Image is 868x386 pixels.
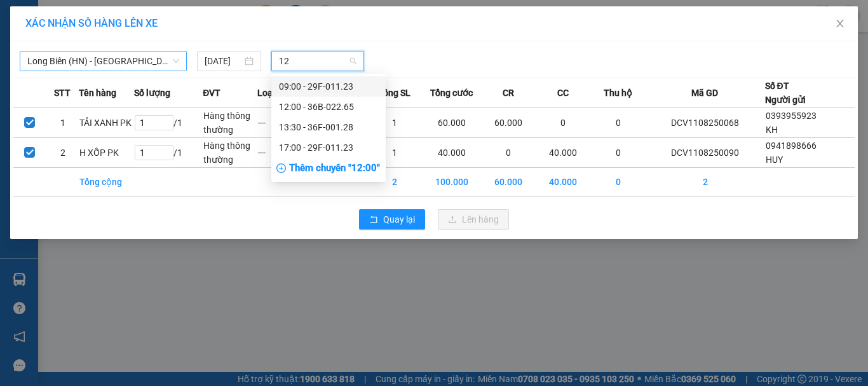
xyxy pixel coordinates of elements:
td: 1 [46,108,79,138]
strong: CÔNG TY TNHH VĨNH QUANG [92,11,265,25]
span: Tổng SL [378,86,410,100]
span: Tên hàng [79,86,116,100]
td: Hàng thông thường [203,108,257,138]
td: 1 [367,108,422,138]
span: Quay lại [383,212,415,226]
div: 13:30 - 36F-001.28 [279,120,378,134]
td: Tổng cộng [79,168,133,196]
span: Thu hộ [604,86,632,100]
td: 40.000 [536,168,590,196]
div: 17:00 - 29F-011.23 [279,141,378,155]
td: 2 [646,168,765,196]
td: 2 [46,138,79,168]
span: Decrease Value [159,123,173,130]
td: 0 [590,108,645,138]
span: 0393955923 [766,111,817,121]
strong: PHIẾU GỬI HÀNG [127,27,230,41]
button: Close [822,6,858,42]
span: rollback [369,215,378,225]
span: Mã GD [691,86,718,100]
span: down [163,123,170,130]
strong: Người gửi: [13,93,52,102]
td: --- [257,108,312,138]
td: 60.000 [481,108,536,138]
td: DCV1108250068 [646,108,765,138]
td: Hàng thông thường [203,138,257,168]
span: 0941898666 [766,141,817,151]
td: --- [257,138,312,168]
span: Increase Value [159,116,173,123]
td: 60.000 [422,108,481,138]
span: Website [122,57,152,67]
img: logo [8,12,62,65]
td: 2 [367,168,422,196]
td: / 1 [134,108,203,138]
span: CR [503,86,514,100]
span: KH [55,93,68,102]
span: close [835,18,845,29]
td: 0 [481,138,536,168]
button: uploadLên hàng [438,209,509,230]
td: TẢI XANH PK [79,108,133,138]
td: / 1 [134,138,203,168]
span: Increase Value [159,146,173,153]
td: 60.000 [481,168,536,196]
span: CC [557,86,569,100]
input: 11/08/2025 [205,54,241,68]
td: 1 [367,138,422,168]
span: VP gửi: [14,74,131,87]
span: Long Biên (HN) - Thanh Hóa [27,52,179,71]
div: 12:00 - 36B-022.65 [279,100,378,114]
span: down [163,153,170,160]
td: 40.000 [536,138,590,168]
div: Thêm chuyến " 12:00 " [271,158,386,179]
span: up [163,116,170,124]
span: Số lượng [134,86,170,100]
span: STT [54,86,71,100]
span: plus-circle [276,163,286,173]
span: Loại hàng [257,86,297,100]
span: KH [766,125,778,135]
span: Tổng cước [430,86,473,100]
td: H XỐP PK [79,138,133,168]
button: rollbackQuay lại [359,209,425,230]
div: Số ĐT Người gửi [765,79,806,107]
strong: Hotline : 0889 23 23 23 [137,43,220,53]
td: 100.000 [422,168,481,196]
td: 0 [590,138,645,168]
span: XÁC NHẬN SỐ HÀNG LÊN XE [25,17,158,29]
td: 0 [536,108,590,138]
div: 09:00 - 29F-011.23 [279,79,378,93]
span: up [163,146,170,154]
span: HUY [766,155,783,165]
span: ĐVT [203,86,220,100]
td: DCV1108250090 [646,138,765,168]
span: Decrease Value [159,153,173,160]
td: 40.000 [422,138,481,168]
td: 0 [590,168,645,196]
span: 87 Đại Cồ Việt [52,74,132,87]
strong: : [DOMAIN_NAME] [122,55,234,67]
